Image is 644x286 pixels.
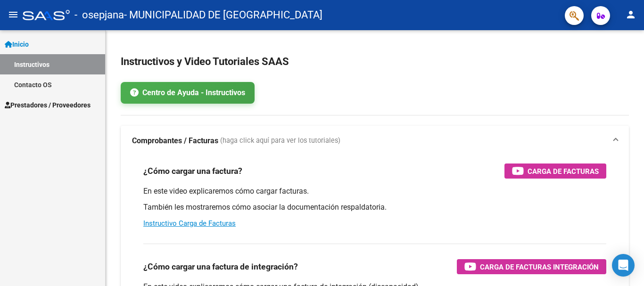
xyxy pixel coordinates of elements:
h2: Instructivos y Video Tutoriales SAAS [121,53,629,71]
span: (haga click aquí para ver los tutoriales) [220,136,340,146]
p: En este video explicaremos cómo cargar facturas. [143,186,606,196]
button: Carga de Facturas Integración [457,259,606,274]
button: Carga de Facturas [504,163,606,179]
div: Open Intercom Messenger [612,254,635,277]
mat-icon: person [625,9,636,20]
h3: ¿Cómo cargar una factura de integración? [143,260,298,273]
span: Carga de Facturas Integración [480,261,599,273]
p: También les mostraremos cómo asociar la documentación respaldatoria. [143,202,606,212]
span: Inicio [5,39,29,49]
span: - osepjana [74,5,124,25]
a: Instructivo Carga de Facturas [143,219,236,228]
span: - MUNICIPALIDAD DE [GEOGRAPHIC_DATA] [124,5,322,25]
span: Carga de Facturas [528,165,599,177]
mat-expansion-panel-header: Comprobantes / Facturas (haga click aquí para ver los tutoriales) [121,126,629,156]
mat-icon: menu [8,9,19,20]
span: Prestadores / Proveedores [5,100,91,110]
strong: Comprobantes / Facturas [132,136,218,146]
a: Centro de Ayuda - Instructivos [121,82,255,104]
h3: ¿Cómo cargar una factura? [143,164,242,178]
